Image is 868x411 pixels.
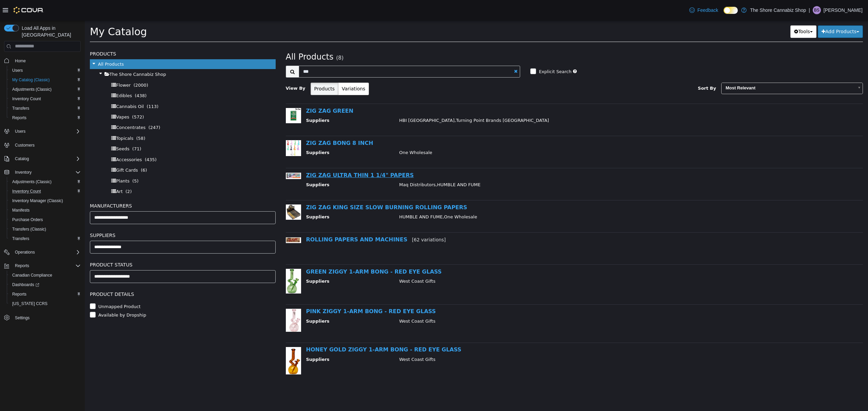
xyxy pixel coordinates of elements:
[7,224,83,234] button: Transfers (Classic)
[221,216,361,222] a: ROLLING PAPERS AND MACHINES[62 variations]
[12,141,37,149] a: Customers
[31,104,61,109] span: Concentrates
[9,197,81,205] span: Inventory Manager (Classic)
[226,62,254,74] button: Products
[824,6,863,14] p: [PERSON_NAME]
[12,283,56,289] label: Unmapped Product
[1,154,83,164] button: Catalog
[12,168,81,176] span: Inventory
[15,156,29,161] span: Catalog
[7,271,83,280] button: Canadian Compliance
[5,29,191,37] h5: Products
[15,250,35,255] span: Operations
[221,336,310,344] th: Suppliers
[12,208,29,213] span: Manifests
[9,95,44,103] a: Inventory Count
[9,216,81,224] span: Purchase Orders
[12,155,32,163] button: Catalog
[12,291,26,297] span: Reports
[9,178,81,186] span: Adjustments (Classic)
[1,168,83,177] button: Inventory
[31,147,53,152] span: Gift Cards
[9,235,32,243] a: Transfers
[309,96,749,105] td: HBI [GEOGRAPHIC_DATA],Turning Point Brands [GEOGRAPHIC_DATA]
[309,161,749,169] td: Maq Distributors,HUMBLE AND FUME
[814,6,820,14] span: BS
[47,158,54,163] span: (5)
[309,193,749,201] td: HUMBLE AND FUME,One Wholesale
[12,179,52,185] span: Adjustments (Classic)
[12,189,41,194] span: Inventory Count
[15,58,26,64] span: Home
[9,66,25,74] a: Users
[13,41,39,46] span: All Products
[12,96,41,102] span: Inventory Count
[9,104,81,112] span: Transfers
[1,247,83,257] button: Operations
[12,127,81,135] span: Users
[9,206,32,214] a: Manifests
[12,226,46,232] span: Transfers (Classic)
[7,104,83,113] button: Transfers
[9,300,81,308] span: Washington CCRS
[9,225,49,233] a: Transfers (Classic)
[12,291,61,298] label: Available by Dropship
[9,281,42,289] a: Dashboards
[12,57,81,65] span: Home
[251,34,259,40] small: (8)
[9,206,81,214] span: Manifests
[4,53,81,340] nav: Complex example
[9,300,50,308] a: [US_STATE] CCRS
[221,161,310,169] th: Suppliers
[309,257,749,266] td: West Coast Gifts
[697,7,718,14] span: Feedback
[7,75,83,85] button: My Catalog (Classic)
[1,312,83,322] button: Settings
[201,248,216,273] img: 150
[309,297,749,306] td: West Coast Gifts
[9,114,81,122] span: Reports
[637,62,769,73] span: Most Relevant
[62,83,74,88] span: (113)
[9,104,32,112] a: Transfers
[9,85,54,93] a: Adjustments (Classic)
[5,269,191,278] h5: Product Details
[12,168,34,176] button: Inventory
[12,248,81,256] span: Operations
[9,216,46,224] a: Purchase Orders
[15,263,29,268] span: Reports
[687,3,721,17] a: Feedback
[221,151,329,158] a: ZIG ZAG ULTRA THIN 1 1/4" PAPERS
[5,211,191,219] h5: Suppliers
[7,234,83,243] button: Transfers
[60,136,72,142] span: (435)
[15,143,35,148] span: Customers
[31,126,44,131] span: Seeds
[52,115,61,120] span: (58)
[9,178,54,186] a: Adjustments (Classic)
[12,115,26,121] span: Reports
[14,7,44,14] img: Cova
[201,120,216,136] img: 150
[5,5,62,17] span: My Catalog
[1,127,83,136] button: Users
[12,273,52,278] span: Canadian Compliance
[47,94,59,99] span: (572)
[452,48,487,55] label: Explicit Search
[31,62,46,67] span: Flower
[12,313,81,322] span: Settings
[12,141,81,149] span: Customers
[12,106,29,111] span: Transfers
[1,56,83,66] button: Home
[31,72,47,78] span: Edibles
[47,126,57,131] span: (71)
[15,315,29,321] span: Settings
[9,290,29,298] a: Reports
[7,215,83,224] button: Purchase Orders
[750,6,806,14] p: The Shore Cannabiz Shop
[7,113,83,123] button: Reports
[809,6,810,14] p: |
[9,114,29,122] a: Reports
[9,187,44,195] a: Inventory Count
